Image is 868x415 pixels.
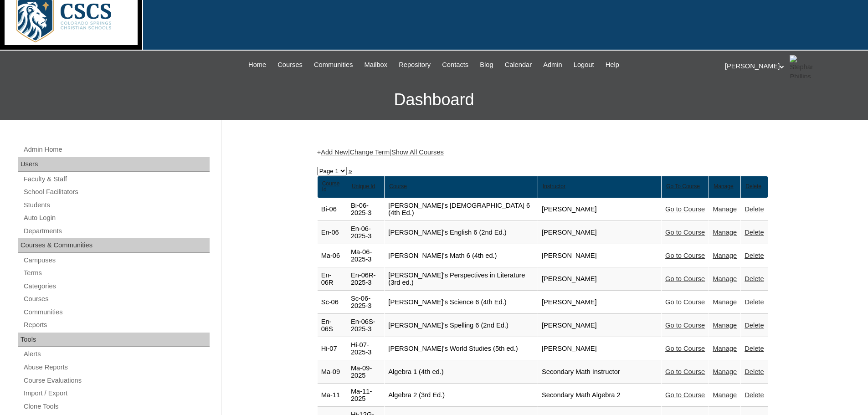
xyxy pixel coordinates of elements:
td: [PERSON_NAME] [538,268,661,291]
div: Tools [18,333,210,347]
td: En-06R [318,268,347,291]
a: Courses [23,293,210,305]
td: [PERSON_NAME] [538,338,661,360]
td: En-06S [318,314,347,337]
div: Users [18,157,210,172]
td: Sc-06 [318,291,347,314]
a: Delete [745,275,764,282]
td: [PERSON_NAME] [538,245,661,267]
a: Courses [273,60,307,70]
td: Algebra 2 (3rd Ed.) [385,384,538,407]
span: Courses [277,60,303,70]
td: [PERSON_NAME]'s English 6 (2nd Ed.) [385,221,538,244]
a: Reports [23,319,210,331]
span: Help [606,60,619,70]
a: Go to Course [665,391,705,399]
a: Manage [713,252,737,259]
td: Ma-11 [318,384,347,407]
a: Contacts [437,60,473,70]
td: [PERSON_NAME] [538,221,661,244]
td: Hi-07 [318,338,347,360]
a: Delete [745,252,764,259]
a: Manage [713,322,737,329]
td: Ma-09 [318,361,347,384]
a: Admin Home [23,144,210,155]
a: Manage [713,229,737,236]
td: [PERSON_NAME] [538,314,661,337]
a: Blog [475,60,498,70]
a: Go to Course [665,252,705,259]
a: Manage [713,391,737,399]
a: Manage [713,345,737,352]
a: Mailbox [360,60,392,70]
td: [PERSON_NAME] [538,291,661,314]
div: [PERSON_NAME] [725,55,859,78]
a: Delete [745,229,764,236]
td: [PERSON_NAME]'s World Studies (5th ed.) [385,338,538,360]
a: Go to Course [665,368,705,375]
a: Go to Course [665,298,705,306]
a: Faculty & Staff [23,174,210,185]
div: + | | [317,148,768,157]
td: [PERSON_NAME]'s Science 6 (4th Ed.) [385,291,538,314]
a: Delete [745,298,764,306]
td: Hi-07-2025-3 [347,338,384,360]
span: Blog [480,60,493,70]
u: Unique Id [352,183,375,190]
img: Stephanie Phillips [790,55,812,78]
a: Help [601,60,624,70]
h3: Dashboard [5,79,863,120]
a: Delete [745,322,764,329]
span: Home [248,60,266,70]
span: Logout [574,60,594,70]
td: Ma-06-2025-3 [347,245,384,267]
a: Import / Export [23,388,210,399]
u: Course Id [322,180,340,193]
u: Course [389,183,407,190]
span: Mailbox [365,60,388,70]
td: Algebra 1 (4th ed.) [385,361,538,384]
a: Delete [745,368,764,375]
a: Manage [713,298,737,306]
a: School Facilitators [23,186,210,198]
a: Repository [394,60,435,70]
a: Go to Course [665,205,705,213]
td: Secondary Math Algebra 2 [538,384,661,407]
td: Ma-06 [318,245,347,267]
td: En-06S-2025-3 [347,314,384,337]
td: Ma-09-2025 [347,361,384,384]
td: En-06-2025-3 [347,221,384,244]
td: [PERSON_NAME]'s Math 6 (4th ed.) [385,245,538,267]
span: Communities [314,60,353,70]
a: Students [23,200,210,211]
a: Delete [745,391,764,399]
a: Manage [713,205,737,213]
u: Go To Course [666,183,700,190]
a: Go to Course [665,229,705,236]
a: Go to Course [665,345,705,352]
a: Abuse Reports [23,362,210,373]
a: » [349,167,352,174]
a: Add New [321,149,348,156]
a: Departments [23,225,210,237]
td: [PERSON_NAME]'s Perspectives in Literature (3rd ed.) [385,268,538,291]
u: Manage [714,183,733,190]
td: En-06R-2025-3 [347,268,384,291]
a: Alerts [23,348,210,360]
a: Go to Course [665,322,705,329]
a: Categories [23,281,210,292]
td: Ma-11-2025 [347,384,384,407]
span: Calendar [505,60,532,70]
a: Home [244,60,271,70]
a: Campuses [23,255,210,266]
a: Admin [539,60,567,70]
a: Terms [23,267,210,279]
td: [PERSON_NAME] [538,198,661,221]
a: Course Evaluations [23,375,210,386]
a: Logout [569,60,599,70]
a: Communities [23,307,210,318]
td: [PERSON_NAME]'s [DEMOGRAPHIC_DATA] 6 (4th Ed.) [385,198,538,221]
td: Sc-06-2025-3 [347,291,384,314]
td: Bi-06 [318,198,347,221]
a: Show All Courses [391,149,444,156]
